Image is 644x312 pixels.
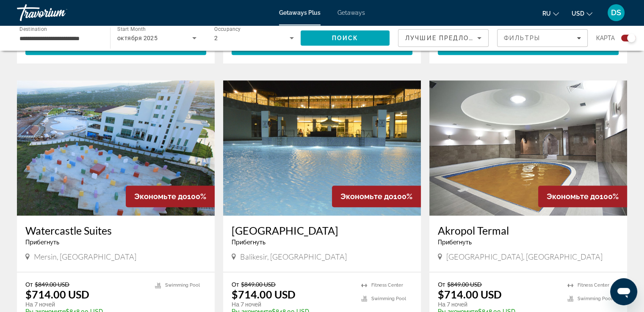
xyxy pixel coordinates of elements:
button: View Resort(1 unit) [25,40,206,55]
span: Экономьте до [134,192,187,201]
a: [GEOGRAPHIC_DATA] [232,224,412,237]
img: Watercastle Suites [17,80,215,216]
button: Search [301,30,390,46]
span: От [438,281,445,288]
span: От [232,281,239,288]
div: 100% [538,186,627,207]
a: Watercastle Suites [25,224,206,237]
button: Filters [497,29,588,47]
a: Getaways Plus [279,9,321,16]
button: Change language [542,7,559,19]
span: Occupancy [214,26,241,32]
span: $849.00 USD [35,281,69,288]
span: Прибегнуть [232,239,265,246]
p: $714.00 USD [232,288,296,301]
span: Лучшие предложения [405,35,495,41]
img: Laguna Termal Resort and Spa [223,80,421,216]
span: Поиск [332,35,359,41]
span: USD [572,10,584,17]
img: Akropol Termal [429,80,627,216]
span: Fitness Center [578,282,609,288]
span: DS [611,8,621,17]
iframe: Кнопка запуска окна обмена сообщениями [610,278,637,305]
div: 100% [332,186,421,207]
button: Change currency [572,7,592,19]
p: На 7 ночей [232,301,353,308]
input: Select destination [19,33,99,44]
button: User Menu [605,4,627,22]
span: Прибегнуть [438,239,472,246]
span: Destination [19,26,47,32]
span: Mersin, [GEOGRAPHIC_DATA] [34,252,136,261]
span: Фильтры [504,35,540,41]
p: $714.00 USD [25,288,89,301]
span: Balikesir, [GEOGRAPHIC_DATA] [240,252,347,261]
span: Fitness Center [371,282,403,288]
span: ru [542,10,551,17]
span: октября 2025 [117,35,158,41]
a: Getaways [337,9,365,16]
p: $714.00 USD [438,288,502,301]
span: Прибегнуть [25,239,59,246]
button: View Resort(2 units) [232,40,412,55]
span: Swimming Pool [371,296,406,301]
p: На 7 ночей [25,301,146,308]
mat-select: Sort by [405,33,481,43]
div: 100% [126,186,215,207]
span: $849.00 USD [447,281,482,288]
span: От [25,281,33,288]
span: Start Month [117,26,146,32]
span: Экономьте до [547,192,600,201]
button: View Resort(1 unit) [438,40,619,55]
span: карта [596,32,615,44]
span: [GEOGRAPHIC_DATA], [GEOGRAPHIC_DATA] [446,252,603,261]
a: Travorium [17,2,102,24]
span: $849.00 USD [241,281,276,288]
span: Экономьте до [340,192,393,201]
span: Swimming Pool [165,282,200,288]
span: 2 [214,35,218,41]
a: Akropol Termal [438,224,619,237]
p: На 7 ночей [438,301,559,308]
span: Swimming Pool [578,296,612,301]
